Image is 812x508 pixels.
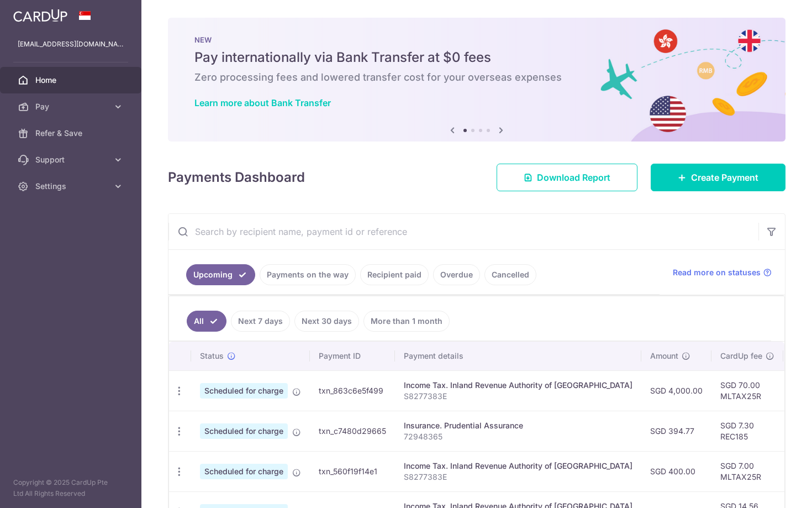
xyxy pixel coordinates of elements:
a: All [187,311,226,332]
div: Income Tax. Inland Revenue Authority of [GEOGRAPHIC_DATA] [404,460,632,472]
img: CardUp [13,9,67,22]
span: Amount [650,350,678,362]
h6: Zero processing fees and lowered transfer cost for your overseas expenses [194,71,759,84]
span: Refer & Save [35,128,108,139]
a: Payments on the way [260,264,356,285]
td: SGD 4,000.00 [641,370,711,411]
td: SGD 394.77 [641,411,711,451]
a: Download Report [497,164,637,191]
td: SGD 70.00 MLTAX25R [711,370,783,411]
span: Download Report [537,171,610,184]
a: Create Payment [651,164,785,191]
td: SGD 7.30 REC185 [711,411,783,451]
span: Pay [35,101,108,112]
img: Bank transfer banner [168,18,785,142]
td: SGD 400.00 [641,451,711,491]
a: Upcoming [186,264,255,285]
th: Payment details [395,342,641,370]
td: txn_560f19f14e1 [310,451,395,491]
span: CardUp fee [720,350,762,362]
a: More than 1 month [363,311,450,332]
p: S8277383E [404,391,632,402]
a: Cancelled [484,264,536,285]
span: Read more on statuses [673,267,761,278]
span: Status [200,350,224,362]
a: Learn more about Bank Transfer [194,97,331,108]
span: Scheduled for charge [200,464,288,479]
p: S8277383E [404,472,632,483]
td: txn_863c6e5f499 [310,370,395,411]
td: txn_c7480d29665 [310,411,395,451]
a: Next 30 days [294,311,359,332]
span: Scheduled for charge [200,423,288,439]
span: Home [35,75,108,86]
a: Overdue [433,264,480,285]
span: Settings [35,181,108,192]
a: Recipient paid [360,264,429,285]
th: Payment ID [310,342,395,370]
h4: Payments Dashboard [168,167,305,187]
input: Search by recipient name, payment id or reference [168,214,758,249]
div: Insurance. Prudential Assurance [404,420,632,431]
p: NEW [194,35,759,44]
span: Create Payment [691,171,758,184]
div: Income Tax. Inland Revenue Authority of [GEOGRAPHIC_DATA] [404,380,632,391]
a: Read more on statuses [673,267,772,278]
span: Scheduled for charge [200,383,288,399]
p: [EMAIL_ADDRESS][DOMAIN_NAME] [18,39,124,50]
a: Next 7 days [231,311,290,332]
td: SGD 7.00 MLTAX25R [711,451,783,491]
h5: Pay internationally via Bank Transfer at $0 fees [194,49,759,66]
p: 72948365 [404,431,632,442]
span: Support [35,154,108,165]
